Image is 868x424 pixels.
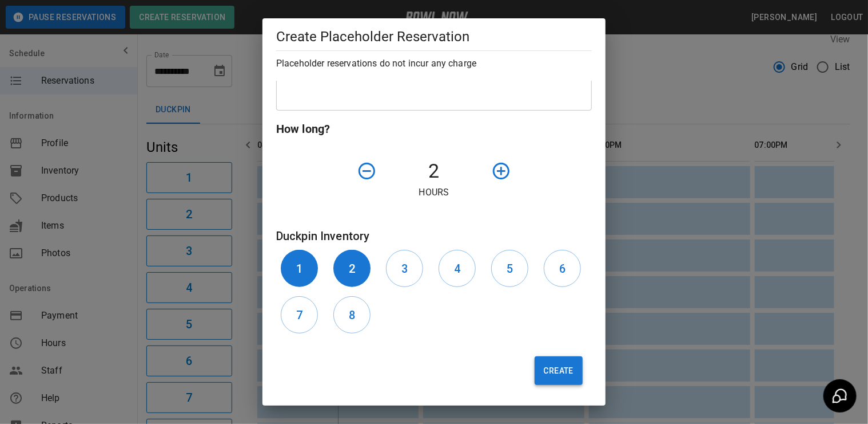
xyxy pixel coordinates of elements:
[281,296,318,333] button: 7
[281,250,318,287] button: 1
[559,260,566,278] h6: 6
[276,56,592,72] h6: Placeholder reservations do not incur any charge
[401,260,408,278] h6: 3
[333,296,371,333] button: 8
[544,250,581,287] button: 6
[386,250,423,287] button: 3
[454,260,460,278] h6: 4
[296,260,302,278] h6: 1
[535,356,583,385] button: Create
[491,250,528,287] button: 5
[439,250,476,287] button: 4
[333,250,371,287] button: 2
[381,159,487,183] h4: 2
[349,306,355,324] h6: 8
[349,260,355,278] h6: 2
[507,260,513,278] h6: 5
[296,306,302,324] h6: 7
[276,186,592,199] p: Hours
[276,120,592,138] h6: How long?
[276,28,592,46] h5: Create Placeholder Reservation
[276,227,592,245] h6: Duckpin Inventory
